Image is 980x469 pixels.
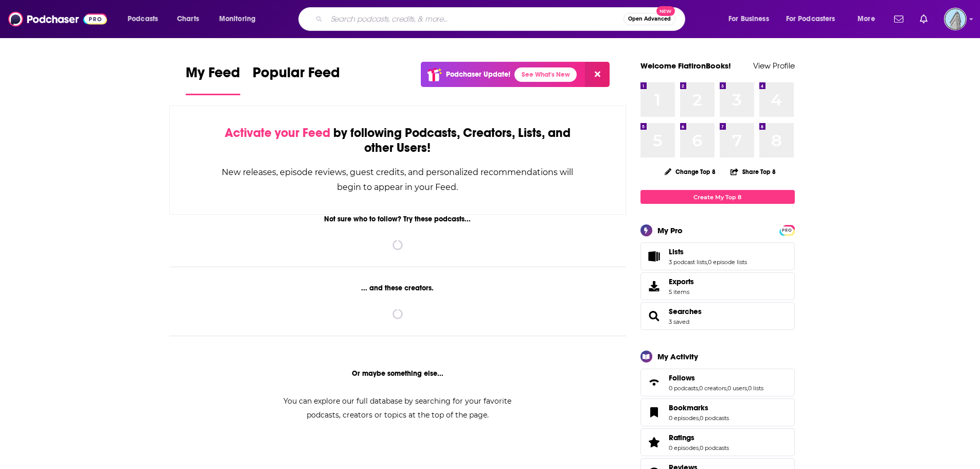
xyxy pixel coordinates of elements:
[514,67,577,82] a: See What's New
[623,13,675,25] button: Open AdvancedNew
[225,125,330,141] span: Activate your Feed
[644,435,665,449] a: Ratings
[944,8,967,30] img: User Profile
[640,398,795,426] span: Bookmarks
[699,444,700,451] span: ,
[271,394,524,422] div: You can explore our full database by searching for your favorite podcasts, creators or topics at ...
[669,403,729,412] a: Bookmarks
[753,61,795,71] a: View Profile
[890,10,907,28] a: Show notifications dropdown
[779,11,850,27] button: open menu
[308,7,695,31] div: Search podcasts, credits, & more...
[669,277,694,286] span: Exports
[721,11,782,27] button: open menu
[169,369,627,378] div: Or maybe something else...
[707,258,708,266] span: ,
[169,215,627,223] div: Not sure who to follow? Try these podcasts...
[730,162,776,182] button: Share Top 8
[8,9,107,29] img: Podchaser - Follow, Share and Rate Podcasts
[120,11,171,27] button: open menu
[669,433,729,442] a: Ratings
[628,16,671,22] span: Open Advanced
[186,64,240,95] a: My Feed
[221,126,575,155] div: by following Podcasts, Creators, Lists, and other Users!
[640,61,731,71] a: Welcome FlatironBooks!
[221,165,575,195] div: New releases, episode reviews, guest credits, and personalized recommendations will begin to appe...
[669,318,689,325] a: 3 saved
[699,414,700,422] span: ,
[640,428,795,456] span: Ratings
[748,385,763,392] a: 0 lists
[128,12,158,26] span: Podcasts
[640,369,795,396] span: Follows
[657,352,698,361] div: My Activity
[644,279,665,293] span: Exports
[669,247,684,256] span: Lists
[669,288,694,296] span: 5 items
[219,12,256,26] span: Monitoring
[253,64,340,88] span: Popular Feed
[944,8,967,30] span: Logged in as FlatironBooks
[786,12,835,26] span: For Podcasters
[640,272,795,300] a: Exports
[781,227,793,234] span: PRO
[640,190,795,204] a: Create My Top 8
[944,8,967,30] button: Show profile menu
[658,165,722,178] button: Change Top 8
[170,11,205,27] a: Charts
[669,403,708,412] span: Bookmarks
[640,302,795,330] span: Searches
[669,247,747,256] a: Lists
[644,309,665,323] a: Searches
[446,70,510,79] p: Podchaser Update!
[708,258,747,266] a: 0 episode lists
[669,385,698,392] a: 0 podcasts
[669,444,699,451] a: 0 episodes
[644,405,665,420] a: Bookmarks
[656,6,675,16] span: New
[253,64,340,95] a: Popular Feed
[644,249,665,264] a: Lists
[726,385,727,392] span: ,
[781,226,793,234] a: PRO
[169,284,627,292] div: ... and these creators.
[669,258,707,266] a: 3 podcast lists
[700,414,729,422] a: 0 podcasts
[644,375,665,390] a: Follows
[327,11,623,27] input: Search podcasts, credits, & more...
[916,10,932,28] a: Show notifications dropdown
[669,433,694,442] span: Ratings
[212,11,269,27] button: open menu
[728,12,769,26] span: For Business
[698,385,699,392] span: ,
[669,414,699,422] a: 0 episodes
[669,373,763,383] a: Follows
[657,225,683,235] div: My Pro
[699,385,726,392] a: 0 creators
[186,64,240,88] span: My Feed
[850,11,888,27] button: open menu
[747,385,748,392] span: ,
[177,12,199,26] span: Charts
[700,444,729,451] a: 0 podcasts
[669,307,702,316] a: Searches
[858,12,875,26] span: More
[727,385,747,392] a: 0 users
[669,373,695,383] span: Follows
[640,242,795,270] span: Lists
